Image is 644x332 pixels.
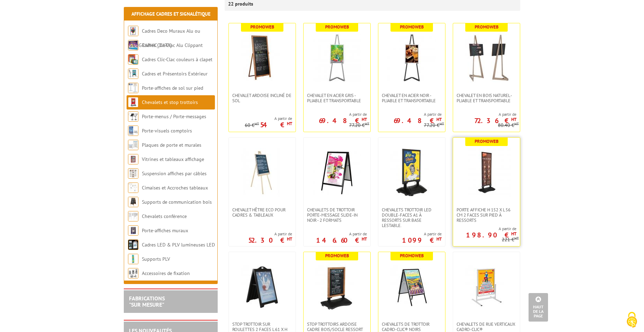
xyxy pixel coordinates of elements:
[436,236,442,242] sup: HT
[128,211,138,221] img: Chevalets conférence
[142,42,203,48] a: Cadres Clic-Clac Alu Clippant
[511,231,516,237] sup: HT
[307,93,367,103] span: Chevalet en Acier gris - Pliable et transportable
[142,170,207,177] a: Suspension affiches par câbles
[462,34,511,82] img: Chevalet en bois naturel - Pliable et transportable
[440,121,444,126] sup: HT
[142,227,188,234] a: Porte-affiches muraux
[319,119,367,123] p: 69.48 €
[229,207,296,218] a: Chevalet hêtre ECO pour cadres & tableaux
[623,311,641,329] img: Cookies (fenêtre modale)
[142,199,212,205] a: Supports de communication bois
[260,123,292,127] p: 54 €
[128,83,138,93] img: Porte-affiches de sol sur pied
[304,322,370,332] a: STOP TROTTOIRS ARDOISE CADRE BOIS/SOCLE RESSORT
[387,34,436,82] img: Chevalet en Acier noir - Pliable et transportable
[142,242,215,248] a: Cadres LED & PLV lumineuses LED
[142,128,192,134] a: Porte-visuels comptoirs
[502,237,519,242] p: 221 €
[316,238,367,242] p: 146.60 €
[394,119,442,123] p: 69.48 €
[436,116,442,122] sup: HT
[128,254,138,264] img: Supports PLV
[313,262,361,311] img: STOP TROTTOIRS ARDOISE CADRE BOIS/SOCLE RESSORT
[365,121,369,126] sup: HT
[313,34,361,82] img: Chevalet en Acier gris - Pliable et transportable
[142,71,208,77] a: Cadres et Présentoirs Extérieur
[128,225,138,236] img: Porte-affiches muraux
[142,213,187,219] a: Chevalets conférence
[128,125,138,136] img: Porte-visuels comptoirs
[128,168,138,179] img: Suspension affiches par câbles
[529,293,548,322] a: Haut de la page
[475,138,499,144] b: Promoweb
[349,123,369,128] p: 77.20 €
[142,270,190,276] a: Accessoires de fixation
[128,28,200,48] a: Cadres Deco Muraux Alu ou [GEOGRAPHIC_DATA]
[238,34,287,82] img: Chevalet Ardoise incliné de sol
[142,99,198,105] a: Chevalets et stop trottoirs
[325,253,349,259] b: Promoweb
[287,121,292,127] sup: HT
[382,207,442,228] span: Chevalets Trottoir LED double-faces A1 à ressorts sur base lestable.
[142,113,206,120] a: Porte-menus / Porte-messages
[128,197,138,207] img: Supports de communication bois
[620,308,644,332] button: Cookies (fenêtre modale)
[462,148,511,197] img: Porte Affiche H 152 x L 56 cm 2 faces sur pied à ressorts
[453,112,516,117] span: A partir de
[475,24,499,30] b: Promoweb
[304,112,367,117] span: A partir de
[316,231,367,237] span: A partir de
[129,295,165,308] a: FABRICATIONS"Sur Mesure"
[245,123,259,128] p: 60 €
[255,121,259,126] sup: HT
[466,233,516,237] p: 198.90 €
[142,256,170,262] a: Supports PLV
[511,116,516,122] sup: HT
[304,207,370,223] a: Chevalets de trottoir porte-message Slide-in Noir - 2 formats
[248,238,292,242] p: 52.30 €
[142,142,201,148] a: Plaques de porte et murales
[128,97,138,107] img: Chevalets et stop trottoirs
[142,56,212,63] a: Cadres Clic-Clac couleurs à clapet
[400,24,424,30] b: Promoweb
[250,24,274,30] b: Promoweb
[287,236,292,242] sup: HT
[387,262,436,311] img: Chevalets de trottoir Cadro-Clic® Noirs
[128,54,138,65] img: Cadres Clic-Clac couleurs à clapet
[142,85,203,91] a: Porte-affiches de sol sur pied
[474,119,516,123] p: 72.36 €
[128,68,138,79] img: Cadres et Présentoirs Extérieur
[387,148,436,197] img: Chevalets Trottoir LED double-faces A1 à ressorts sur base lestable.
[131,11,210,17] a: Affichage Cadres et Signalétique
[453,207,520,223] a: Porte Affiche H 152 x L 56 cm 2 faces sur pied à ressorts
[457,207,516,223] span: Porte Affiche H 152 x L 56 cm 2 faces sur pied à ressorts
[304,93,370,103] a: Chevalet en Acier gris - Pliable et transportable
[378,322,445,332] a: Chevalets de trottoir Cadro-Clic® Noirs
[232,93,292,103] span: Chevalet Ardoise incliné de sol
[402,238,442,242] p: 1099 €
[245,116,292,121] span: A partir de
[382,322,442,332] span: Chevalets de trottoir Cadro-Clic® Noirs
[128,26,138,36] img: Cadres Deco Muraux Alu ou Bois
[128,240,138,250] img: Cadres LED & PLV lumineuses LED
[453,226,516,232] span: A partir de
[142,185,208,191] a: Cimaises et Accroches tableaux
[402,231,442,237] span: A partir de
[313,148,361,197] img: Chevalets de trottoir porte-message Slide-in Noir - 2 formats
[248,231,292,237] span: A partir de
[325,24,349,30] b: Promoweb
[424,123,444,128] p: 77.20 €
[128,183,138,193] img: Cimaises et Accroches tableaux
[378,112,442,117] span: A partir de
[128,111,138,122] img: Porte-menus / Porte-messages
[232,207,292,218] span: Chevalet hêtre ECO pour cadres & tableaux
[128,140,138,150] img: Plaques de porte et murales
[378,93,445,103] a: Chevalet en Acier noir - Pliable et transportable
[238,148,287,197] img: Chevalet hêtre ECO pour cadres & tableaux
[514,236,519,241] sup: HT
[238,262,287,311] img: Stop Trottoir sur roulettes 2 faces L 61 x H 91 cm Noir
[362,116,367,122] sup: HT
[378,207,445,228] a: Chevalets Trottoir LED double-faces A1 à ressorts sur base lestable.
[453,322,520,332] a: Chevalets de rue verticaux Cadro-Clic®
